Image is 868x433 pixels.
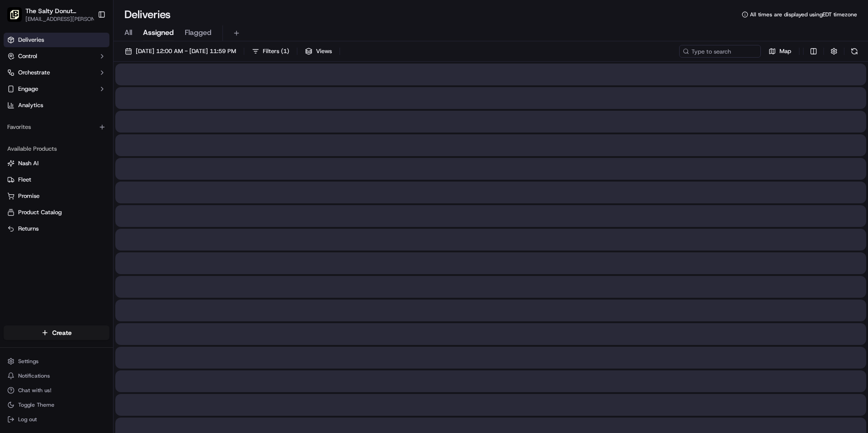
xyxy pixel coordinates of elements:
[4,413,109,426] button: Log out
[143,27,174,38] span: Assigned
[18,372,50,379] span: Notifications
[248,45,293,58] button: Filters(1)
[4,369,109,382] button: Notifications
[18,52,37,60] span: Control
[4,399,109,411] button: Toggle Theme
[7,208,106,216] a: Product Catalog
[301,45,336,58] button: Views
[764,45,795,58] button: Map
[18,159,39,167] span: Nash AI
[185,27,212,38] span: Flagged
[4,221,109,236] button: Returns
[18,387,51,394] span: Chat with us!
[4,49,109,64] button: Control
[779,47,791,55] span: Map
[18,401,54,408] span: Toggle Theme
[121,45,240,58] button: [DATE] 12:00 AM - [DATE] 11:59 PM
[4,120,109,134] div: Favorites
[4,82,109,96] button: Engage
[25,6,93,15] button: The Salty Donut ([GEOGRAPHIC_DATA])
[7,225,106,233] a: Returns
[7,159,106,167] a: Nash AI
[25,15,103,23] button: [EMAIL_ADDRESS][PERSON_NAME][DOMAIN_NAME]
[18,69,50,77] span: Orchestrate
[263,47,289,55] span: Filters
[124,7,171,22] h1: Deliveries
[18,416,37,423] span: Log out
[4,189,109,203] button: Promise
[18,176,31,184] span: Fleet
[136,47,236,55] span: [DATE] 12:00 AM - [DATE] 11:59 PM
[848,45,861,58] button: Refresh
[7,7,22,22] img: The Salty Donut (West Midtown)
[18,101,43,109] span: Analytics
[4,172,109,187] button: Fleet
[7,176,106,184] a: Fleet
[18,225,39,233] span: Returns
[7,192,106,200] a: Promise
[18,36,44,44] span: Deliveries
[4,33,109,47] a: Deliveries
[18,358,39,365] span: Settings
[4,355,109,368] button: Settings
[18,192,39,200] span: Promise
[4,4,94,25] button: The Salty Donut (West Midtown)The Salty Donut ([GEOGRAPHIC_DATA])[EMAIL_ADDRESS][PERSON_NAME][DOM...
[4,65,109,80] button: Orchestrate
[4,325,109,340] button: Create
[4,205,109,220] button: Product Catalog
[4,384,109,397] button: Chat with us!
[18,85,38,93] span: Engage
[316,47,332,55] span: Views
[52,328,72,337] span: Create
[750,11,857,18] span: All times are displayed using EDT timezone
[124,27,132,38] span: All
[4,156,109,171] button: Nash AI
[4,98,109,113] a: Analytics
[18,208,62,216] span: Product Catalog
[679,45,761,58] input: Type to search
[4,142,109,156] div: Available Products
[281,47,289,55] span: ( 1 )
